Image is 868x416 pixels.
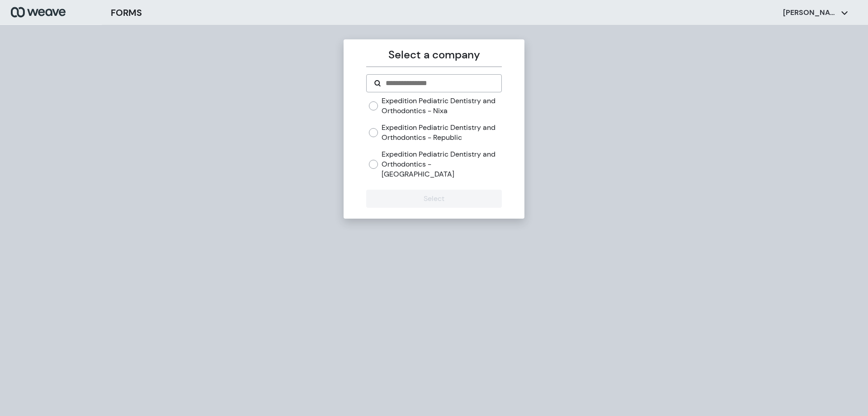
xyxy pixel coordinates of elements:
[366,47,501,63] p: Select a company
[382,96,501,115] label: Expedition Pediatric Dentistry and Orthodontics - Nixa
[382,123,501,142] label: Expedition Pediatric Dentistry and Orthodontics - Republic
[382,149,501,179] label: Expedition Pediatric Dentistry and Orthodontics - [GEOGRAPHIC_DATA]
[783,8,837,18] p: [PERSON_NAME]
[385,78,494,89] input: Search
[366,190,501,208] button: Select
[111,6,142,19] h3: FORMS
